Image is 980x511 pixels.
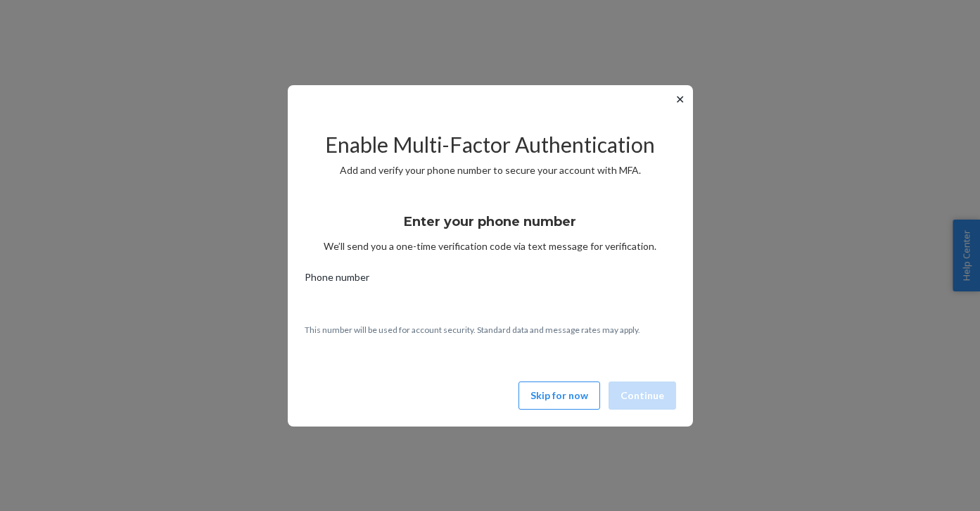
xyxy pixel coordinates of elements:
p: This number will be used for account security. Standard data and message rates may apply. [305,324,676,336]
h3: Enter your phone number [404,213,576,231]
p: Add and verify your phone number to secure your account with MFA. [305,163,676,177]
button: ✕ [673,91,687,108]
span: Phone number [305,270,369,290]
button: Skip for now [518,381,600,410]
h2: Enable Multi-Factor Authentication [305,133,676,156]
button: Continue [609,381,676,410]
div: We’ll send you a one-time verification code via text message for verification. [305,201,676,253]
